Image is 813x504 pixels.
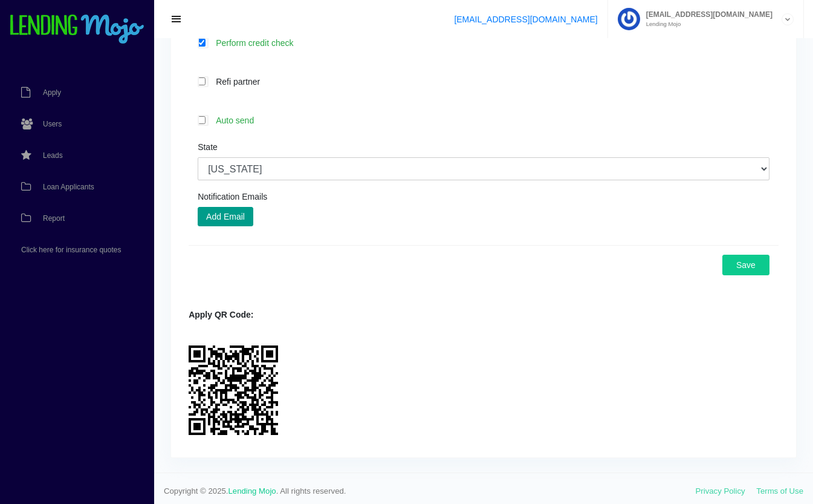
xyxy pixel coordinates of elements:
[210,74,769,88] label: Refi partner
[43,120,62,128] span: Users
[189,309,779,321] div: Apply QR Code:
[756,486,803,496] a: Terms of Use
[640,21,773,27] small: Lending Mojo
[618,8,640,30] img: Profile image
[43,215,65,222] span: Report
[43,89,61,96] span: Apply
[640,11,773,18] span: [EMAIL_ADDRESS][DOMAIN_NAME]
[198,143,218,151] label: State
[210,113,769,127] label: Auto send
[43,152,63,159] span: Leads
[228,486,276,496] a: Lending Mojo
[722,255,769,275] button: Save
[454,15,597,24] a: [EMAIL_ADDRESS][DOMAIN_NAME]
[696,486,745,496] a: Privacy Policy
[9,15,145,45] img: logo-small.png
[198,207,253,226] button: Add Email
[210,36,769,50] label: Perform credit check
[21,246,121,254] span: Click here for insurance quotes
[198,192,267,201] label: Notification Emails
[43,183,94,191] span: Loan Applicants
[164,485,696,497] span: Copyright © 2025. . All rights reserved.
